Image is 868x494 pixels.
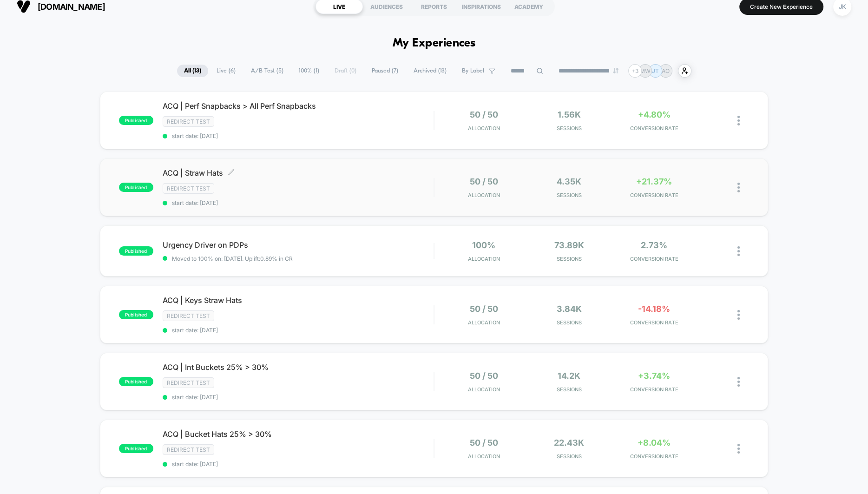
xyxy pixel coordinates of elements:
span: Allocation [468,319,500,326]
span: 50 / 50 [470,304,498,314]
img: close [737,444,740,454]
span: Redirect Test [163,377,214,388]
span: Sessions [529,386,609,393]
span: Sessions [529,256,609,262]
span: Sessions [529,125,609,132]
span: start date: [DATE] [163,327,434,334]
span: Sessions [529,192,609,198]
span: Live ( 6 ) [210,65,243,77]
span: Paused ( 7 ) [365,65,405,77]
span: Allocation [468,453,500,460]
span: CONVERSION RATE [614,386,694,393]
span: published [119,444,153,453]
span: Allocation [468,125,500,132]
span: 1.56k [558,110,581,119]
span: Moved to 100% on: [DATE] . Uplift: 0.89% in CR [172,255,293,262]
p: AO [662,67,670,74]
span: published [119,377,153,386]
span: start date: [DATE] [163,394,434,401]
span: Redirect Test [163,310,214,321]
img: close [737,246,740,256]
span: start date: [DATE] [163,132,434,139]
img: end [613,68,618,73]
span: 100% [472,240,495,250]
span: 73.89k [554,240,584,250]
p: JT [652,67,659,74]
span: +3.74% [638,371,670,381]
span: ACQ | Perf Snapbacks > All Perf Snapbacks [163,101,434,111]
div: + 3 [628,64,642,78]
span: Sessions [529,319,609,326]
span: -14.18% [638,304,670,314]
span: 22.43k [554,438,584,448]
span: Redirect Test [163,116,214,127]
span: published [119,116,153,125]
span: CONVERSION RATE [614,453,694,460]
img: close [737,310,740,320]
span: Urgency Driver on PDPs [163,240,434,250]
span: +4.80% [638,110,671,119]
span: 14.2k [558,371,580,381]
span: Allocation [468,256,500,262]
span: By Label [462,67,484,74]
span: A/B Test ( 5 ) [244,65,290,77]
span: Allocation [468,386,500,393]
span: 50 / 50 [470,371,498,381]
span: Sessions [529,453,609,460]
img: close [737,116,740,125]
h1: My Experiences [393,37,476,50]
span: ACQ | Keys Straw Hats [163,296,434,305]
span: Archived ( 13 ) [407,65,454,77]
span: 2.73% [641,240,667,250]
span: All ( 13 ) [177,65,208,77]
span: Allocation [468,192,500,198]
span: 3.84k [557,304,582,314]
span: CONVERSION RATE [614,319,694,326]
span: 50 / 50 [470,438,498,448]
span: start date: [DATE] [163,199,434,206]
span: Redirect Test [163,183,214,194]
span: ACQ | Bucket Hats 25% > 30% [163,429,434,439]
span: published [119,310,153,319]
span: published [119,246,153,256]
span: 50 / 50 [470,177,498,186]
img: close [737,377,740,387]
span: 50 / 50 [470,110,498,119]
span: +21.37% [636,177,672,186]
span: start date: [DATE] [163,461,434,468]
span: published [119,183,153,192]
img: close [737,183,740,192]
span: ACQ | Straw Hats [163,168,434,178]
span: CONVERSION RATE [614,256,694,262]
p: MW [640,67,651,74]
span: 100% ( 1 ) [292,65,326,77]
span: +8.04% [638,438,671,448]
span: ACQ | Int Buckets 25% > 30% [163,362,434,372]
span: CONVERSION RATE [614,192,694,198]
span: CONVERSION RATE [614,125,694,132]
span: [DOMAIN_NAME] [38,2,105,12]
span: 4.35k [557,177,581,186]
span: Redirect Test [163,444,214,455]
